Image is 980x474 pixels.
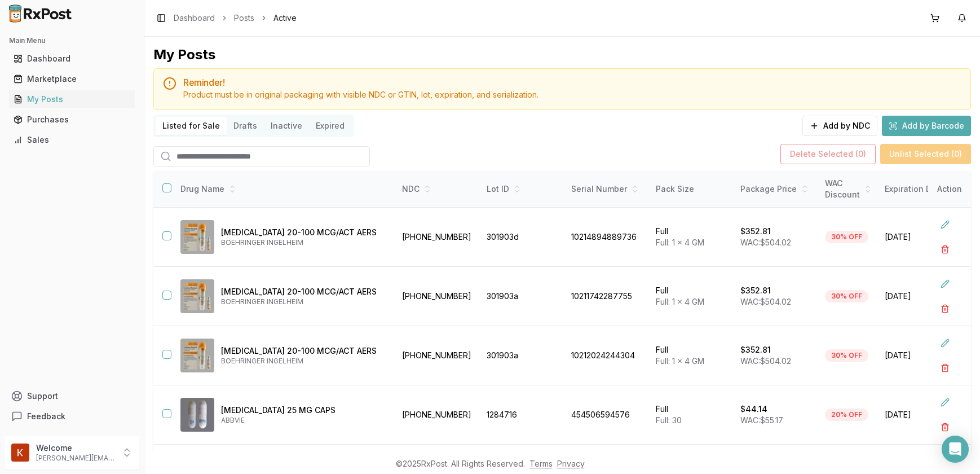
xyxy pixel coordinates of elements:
img: Combivent Respimat 20-100 MCG/ACT AERS [180,220,214,254]
a: Terms [529,459,553,468]
div: Serial Number [571,183,642,195]
td: Full [649,326,734,385]
h2: Main Menu [9,36,135,45]
th: Pack Size [649,171,734,208]
button: Delete [935,239,955,260]
button: Drafts [227,117,264,135]
span: WAC: $504.02 [740,297,791,306]
div: Marketplace [14,73,130,85]
img: Gengraf 25 MG CAPS [180,398,214,432]
td: Full [649,385,734,445]
div: Lot ID [487,183,558,195]
td: [PHONE_NUMBER] [395,267,480,326]
p: $44.14 [740,403,767,415]
nav: breadcrumb [174,12,297,24]
div: NDC [402,183,473,195]
div: My Posts [153,46,215,64]
button: Edit [935,333,955,353]
button: Purchases [5,111,139,129]
p: $352.81 [740,344,771,355]
p: [PERSON_NAME][EMAIL_ADDRESS][DOMAIN_NAME] [36,454,114,463]
td: 1284716 [480,385,564,445]
span: [DATE] [885,291,956,302]
a: My Posts [9,89,135,109]
span: WAC: $55.17 [740,415,783,425]
a: Dashboard [9,49,135,69]
p: Welcome [36,442,114,454]
button: Feedback [5,406,139,427]
td: 301903d [480,208,564,267]
button: Expired [309,117,351,135]
p: ABBVIE [221,416,386,425]
button: Marketplace [5,70,139,88]
a: Posts [234,12,254,24]
div: 30% OFF [825,290,868,302]
div: Purchases [14,114,130,125]
button: Inactive [264,117,309,135]
p: $352.81 [740,226,771,237]
div: Package Price [740,183,811,195]
span: [DATE] [885,231,956,243]
p: BOEHRINGER INGELHEIM [221,297,386,306]
td: 10211742287755 [564,267,649,326]
button: Delete [935,299,955,319]
div: Drug Name [180,183,386,195]
button: Add by NDC [802,116,877,136]
a: Privacy [557,459,585,468]
div: 30% OFF [825,349,868,362]
img: Combivent Respimat 20-100 MCG/ACT AERS [180,279,214,313]
button: Listed for Sale [156,117,227,135]
div: My Posts [14,94,130,105]
th: Action [928,171,971,208]
button: Support [5,386,139,406]
td: 301903a [480,326,564,385]
h5: Reminder! [183,78,961,87]
button: My Posts [5,90,139,108]
span: WAC: $504.02 [740,356,791,366]
button: Edit [935,392,955,412]
button: Sales [5,131,139,149]
p: [MEDICAL_DATA] 20-100 MCG/ACT AERS [221,286,386,297]
button: Delete [935,358,955,378]
img: Combivent Respimat 20-100 MCG/ACT AERS [180,339,214,372]
div: 30% OFF [825,231,868,243]
p: [MEDICAL_DATA] 25 MG CAPS [221,405,386,416]
button: Edit [935,274,955,294]
p: BOEHRINGER INGELHEIM [221,357,386,366]
a: Dashboard [174,12,215,24]
div: Expiration Date [885,183,956,195]
td: [PHONE_NUMBER] [395,385,480,445]
button: Add by Barcode [882,116,971,136]
div: Dashboard [14,53,130,64]
p: $352.81 [740,285,771,296]
td: [PHONE_NUMBER] [395,326,480,385]
p: [MEDICAL_DATA] 20-100 MCG/ACT AERS [221,227,386,238]
div: 20% OFF [825,409,868,421]
td: 454506594576 [564,385,649,445]
span: Full: 30 [656,415,682,425]
div: Sales [14,134,130,146]
td: 10212024244304 [564,326,649,385]
button: Delete [935,417,955,437]
td: 301903a [480,267,564,326]
span: Active [273,12,297,24]
button: Dashboard [5,50,139,68]
div: Open Intercom Messenger [942,436,969,463]
td: Full [649,267,734,326]
div: Product must be in original packaging with visible NDC or GTIN, lot, expiration, and serialization. [183,89,961,100]
span: [DATE] [885,409,956,420]
span: Full: 1 x 4 GM [656,297,704,306]
span: Full: 1 x 4 GM [656,356,704,366]
button: Edit [935,214,955,235]
a: Marketplace [9,69,135,89]
span: [DATE] [885,350,956,361]
a: Sales [9,130,135,150]
td: Full [649,208,734,267]
div: WAC Discount [825,178,871,200]
a: Purchases [9,109,135,130]
span: Feedback [27,411,65,422]
td: [PHONE_NUMBER] [395,208,480,267]
p: [MEDICAL_DATA] 20-100 MCG/ACT AERS [221,345,386,357]
span: WAC: $504.02 [740,238,791,247]
td: 10214894889736 [564,208,649,267]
